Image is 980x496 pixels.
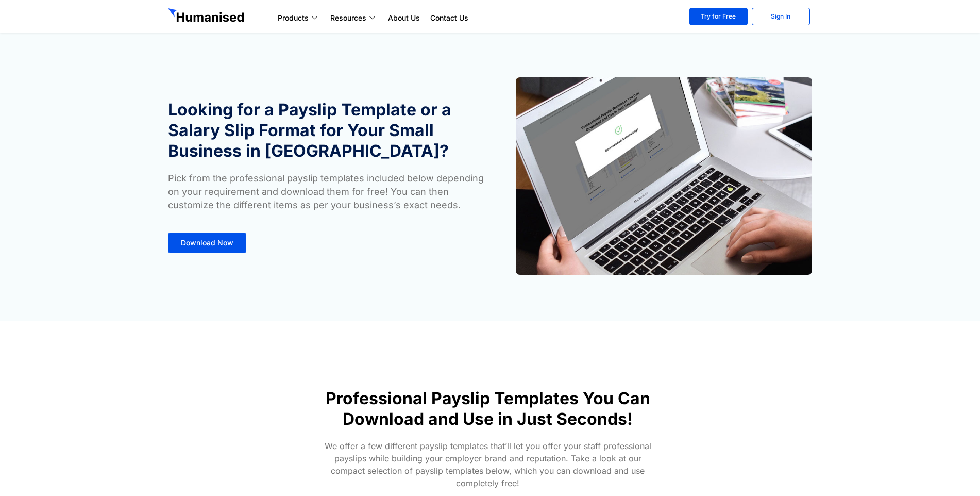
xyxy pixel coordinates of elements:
img: GetHumanised Logo [168,8,246,25]
a: Resources [325,12,383,24]
a: Products [273,12,325,24]
span: Download Now [181,239,233,246]
p: Pick from the professional payslip templates included below depending on your requirement and dow... [168,172,485,212]
a: Sign In [752,8,810,25]
a: Download Now [168,233,246,253]
a: Contact Us [425,12,474,24]
p: We offer a few different payslip templates that’ll let you offer your staff professional payslips... [318,440,658,489]
h1: Professional Payslip Templates You Can Download and Use in Just Seconds! [307,388,669,429]
a: About Us [383,12,425,24]
a: Try for Free [689,8,748,25]
h1: Looking for a Payslip Template or a Salary Slip Format for Your Small Business in [GEOGRAPHIC_DATA]? [168,100,485,161]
